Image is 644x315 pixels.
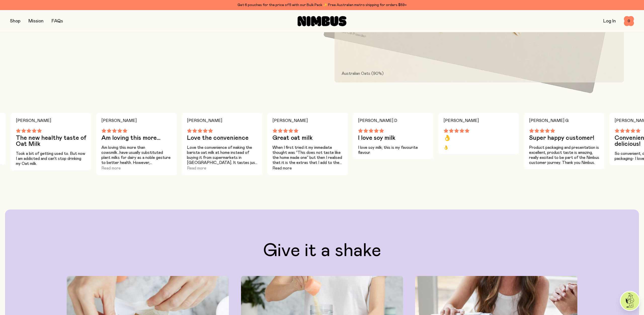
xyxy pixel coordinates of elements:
h4: [PERSON_NAME] [272,117,343,124]
p: Took a bit of getting used to. But now I am addicted and can't stop drinking my Oat milk. [16,151,86,166]
button: Read more [272,165,292,171]
h3: Great oat milk [272,135,343,141]
button: 0 [624,16,634,26]
a: FAQs [52,19,63,23]
h3: Super happy customer! [529,135,599,141]
h3: The new healthy taste of Oat Milk [16,135,86,147]
h3: Am loving this more... [101,135,172,141]
p: 👌 [444,145,514,150]
h4: [PERSON_NAME] G [529,117,599,124]
button: Read more [187,165,206,171]
h4: [PERSON_NAME] [101,117,172,124]
h4: [PERSON_NAME] [16,117,86,124]
button: Read more [101,165,121,171]
h4: [PERSON_NAME] D [358,117,428,124]
h3: I love soy milk [358,135,428,141]
h2: Give it a shake [15,242,629,260]
p: When I first tried it my immediate thought was “This does not taste like the home made one” but t... [272,145,343,165]
p: Product packaging and presentation is excellent, product taste is amazing, really excited to be p... [529,145,599,165]
p: Australian Oats (90%) [342,70,617,76]
p: Love the convenience of making the barista oat milk at home instead of buying it from supermarket... [187,145,257,165]
h4: [PERSON_NAME] [444,117,514,124]
img: agent [621,292,639,310]
div: Get 6 pouches for the price of 5 with our Bulk Pack ✨ Free Australian metro shipping for orders $59+ [10,2,634,8]
p: Am loving this more than cowsmilk...have usually substituted plant milks for dairy as a noble ges... [101,145,172,165]
a: Log In [603,19,616,23]
p: I love soy milk; this is my favourite flavour. [358,145,428,155]
h3: 👌 [444,135,514,141]
h3: Love the convenience [187,135,257,141]
h4: [PERSON_NAME] [187,117,257,124]
a: Mission [28,19,44,23]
